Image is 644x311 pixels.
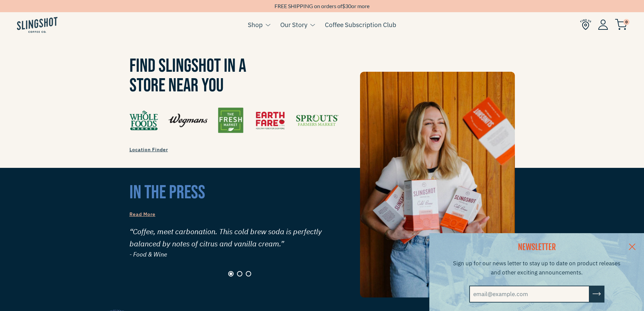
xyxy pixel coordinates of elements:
[360,72,515,298] img: catch-1635630660222_1200x.jpg
[469,286,590,303] input: email@example.com
[615,21,627,29] a: 0
[345,3,351,9] span: 30
[580,19,591,30] img: Find Us
[325,20,396,30] a: Coffee Subscription Club
[248,20,263,30] a: Shop
[342,3,345,9] span: $
[129,108,338,133] img: Find Us
[623,19,629,25] span: 0
[129,147,168,153] span: Location Finder
[452,242,621,253] h2: NEWSLETTER
[129,55,246,97] span: Find Slingshot in a Store Near You
[129,211,156,217] span: Read More
[452,259,621,277] p: Sign up for our news letter to stay up to date on product releases and other exciting announcements.
[598,19,608,30] img: Account
[129,225,350,250] span: “Coffee, meet carbonation. This cold brew soda is perfectly balanced by notes of citrus and vanil...
[280,20,307,30] a: Our Story
[129,143,168,156] a: Location Finder
[129,210,156,219] a: Read More
[129,181,205,204] span: in the press
[615,19,627,30] img: cart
